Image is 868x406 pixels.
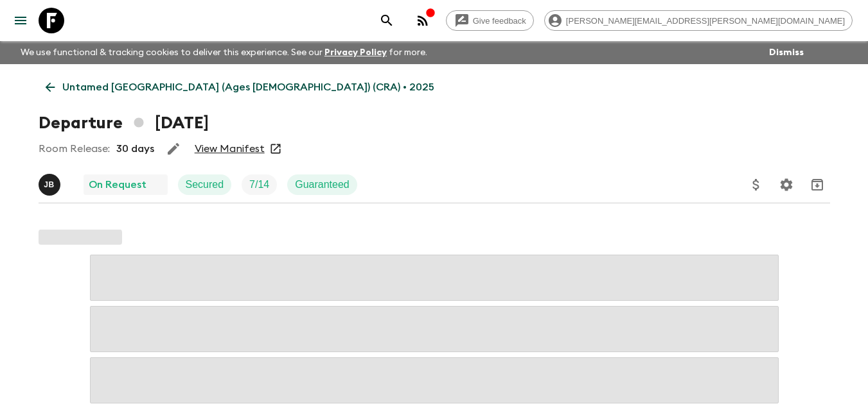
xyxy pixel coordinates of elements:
button: menu [8,8,33,33]
span: Give feedback [466,16,533,26]
button: JB [39,174,63,196]
p: Secured [186,177,224,192]
button: Dismiss [766,44,807,62]
button: Update Price, Early Bird Discount and Costs [743,172,769,198]
button: Archive (Completed, Cancelled or Unsynced Departures only) [804,172,830,198]
span: Joe Bernini [39,178,63,188]
p: J B [44,180,55,190]
button: search adventures [374,8,400,33]
p: 30 days [116,141,154,156]
a: Give feedback [446,10,534,31]
p: 7 / 14 [249,177,269,192]
p: Room Release: [39,141,110,156]
p: Guaranteed [295,177,350,192]
span: [PERSON_NAME][EMAIL_ADDRESS][PERSON_NAME][DOMAIN_NAME] [559,16,852,26]
p: Untamed [GEOGRAPHIC_DATA] (Ages [DEMOGRAPHIC_DATA]) (CRA) • 2025 [62,80,434,95]
a: Untamed [GEOGRAPHIC_DATA] (Ages [DEMOGRAPHIC_DATA]) (CRA) • 2025 [39,74,441,100]
p: We use functional & tracking cookies to deliver this experience. See our for more. [15,41,432,64]
p: On Request [89,177,146,192]
div: Trip Fill [242,174,277,195]
div: Secured [178,174,232,195]
button: Settings [774,172,799,198]
a: View Manifest [195,142,265,155]
h1: Departure [DATE] [39,110,209,136]
a: Privacy Policy [324,48,387,57]
div: [PERSON_NAME][EMAIL_ADDRESS][PERSON_NAME][DOMAIN_NAME] [544,10,853,31]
